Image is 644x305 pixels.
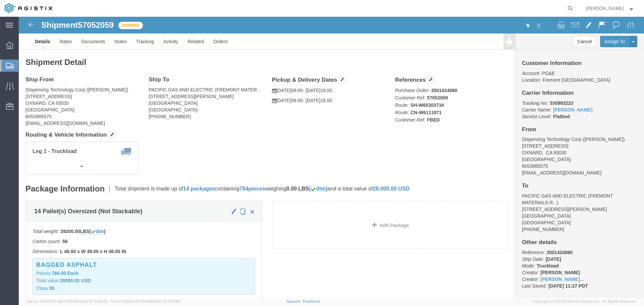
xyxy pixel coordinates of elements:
[111,299,180,303] span: Client: 2025.21.0-f0c8481
[27,299,108,303] span: Server: 2025.21.0-667a72bf6fa
[585,4,635,12] button: [PERSON_NAME]
[19,17,644,298] iframe: FS Legacy Container
[586,5,624,12] span: Todd White
[303,299,320,303] a: Feedback
[155,299,180,303] span: [DATE] 11:51:43
[5,3,52,13] img: logo
[81,299,108,303] span: [DATE] 10:54:32
[533,299,636,304] span: Copyright © [DATE]-[DATE] Agistix Inc., All Rights Reserved
[286,299,303,303] a: Support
